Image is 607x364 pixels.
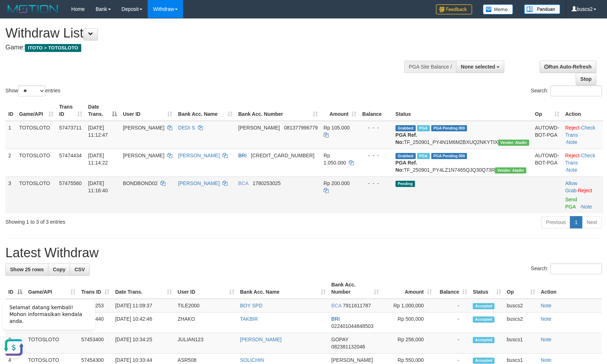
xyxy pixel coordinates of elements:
a: Reject [565,125,580,131]
a: Note [541,303,551,308]
span: [PERSON_NAME] [123,153,164,158]
a: Check Trans [565,153,595,166]
th: Action [538,278,602,299]
td: · · [562,149,603,176]
th: Balance [359,100,393,121]
td: TF_250901_PY4N1M6M2BXUQ2NKYTIX [393,121,532,149]
label: Search: [531,85,602,96]
span: [DATE] 11:14:22 [88,153,108,166]
span: Accepted [473,358,494,364]
div: - - - [362,180,390,187]
th: Op: activate to sort column ascending [532,100,562,121]
th: Balance: activate to sort column ascending [434,278,470,299]
span: Accepted [473,316,494,323]
td: - [434,312,470,333]
span: Marked by buscs2 [417,125,430,131]
a: SOLICHIN [240,357,264,363]
b: PGA Ref. No: [395,132,417,145]
td: AUTOWD-BOT-PGA [532,149,562,176]
span: [DATE] 11:12:47 [88,125,108,138]
td: [DATE] 10:42:46 [112,312,175,333]
a: [PERSON_NAME] [240,337,282,342]
a: CSV [70,263,90,276]
th: Status [393,100,532,121]
a: Copy [48,263,70,276]
td: 3 [5,176,16,213]
a: Reject [565,153,580,158]
th: Amount: activate to sort column ascending [321,100,359,121]
a: Note [567,167,577,173]
label: Show entries [5,85,60,96]
span: Marked by buscs2 [417,153,430,159]
span: [DATE] 11:16:40 [88,180,108,193]
button: None selected [456,61,504,73]
span: Grabbed [395,125,416,131]
span: Copy 597201018355530 to clipboard [251,153,315,158]
th: Date Trans.: activate to sort column descending [85,100,120,121]
span: BCA [238,180,248,186]
span: CSV [74,267,85,272]
th: Action [562,100,603,121]
a: Reject [578,188,592,193]
th: Trans ID: activate to sort column ascending [78,278,112,299]
img: panduan.png [524,4,560,14]
th: Bank Acc. Name: activate to sort column ascending [237,278,329,299]
span: Rp 200.000 [324,180,350,186]
h1: Latest Withdraw [5,246,602,260]
td: · [562,176,603,213]
h1: Withdraw List [5,26,398,40]
span: Rp 1.050.000 [324,153,346,166]
th: Game/API: activate to sort column ascending [25,278,78,299]
th: Status: activate to sort column ascending [470,278,504,299]
td: - [434,299,470,312]
a: Allow Grab [565,180,577,193]
td: AUTOWD-BOT-PGA [532,121,562,149]
span: Copy 081377996779 to clipboard [284,125,317,131]
td: TILE2000 [175,299,237,312]
td: 2 [5,149,16,176]
td: · · [562,121,603,149]
th: User ID: activate to sort column ascending [175,278,237,299]
div: Showing 1 to 3 of 3 entries [5,215,247,225]
img: Button%20Memo.svg [483,4,513,14]
a: DEDI S [178,125,195,131]
b: PGA Ref. No: [395,160,417,173]
span: BRI [238,153,247,158]
span: None selected [461,64,495,70]
td: Rp 256,000 [381,333,434,354]
a: Show 25 rows [5,263,48,276]
a: Note [567,139,577,145]
td: Rp 1,000,000 [381,299,434,312]
input: Search: [550,85,602,96]
th: Date Trans.: activate to sort column ascending [112,278,175,299]
td: JULIAN123 [175,333,237,354]
th: ID: activate to sort column descending [5,278,25,299]
th: Bank Acc. Number: activate to sort column ascending [328,278,381,299]
a: Stop [576,73,596,85]
span: GOPAY [331,337,348,342]
th: Amount: activate to sort column ascending [381,278,434,299]
span: Copy [53,267,65,272]
span: [PERSON_NAME] [123,125,164,131]
th: Trans ID: activate to sort column ascending [56,100,85,121]
a: Check Trans [565,125,595,138]
span: [PERSON_NAME] [331,357,373,363]
span: BRI [331,316,339,322]
td: TOTOSLOTO [16,121,56,149]
th: User ID: activate to sort column ascending [120,100,175,121]
td: Rp 500,000 [381,312,434,333]
a: Run Auto-Refresh [539,61,596,73]
th: Bank Acc. Name: activate to sort column ascending [175,100,235,121]
span: Show 25 rows [10,267,44,272]
div: - - - [362,124,390,131]
span: Pending [395,181,415,187]
span: ITOTO > TOTOSLOTO [25,44,81,52]
div: - - - [362,152,390,159]
a: Note [541,316,551,322]
td: [DATE] 10:34:25 [112,333,175,354]
a: 1 [570,216,582,228]
span: · [565,180,578,193]
td: TF_250901_PY4LZ1N7465QJQ30Q73R [393,149,532,176]
button: Open LiveChat chat widget [3,43,25,65]
a: Previous [541,216,570,228]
